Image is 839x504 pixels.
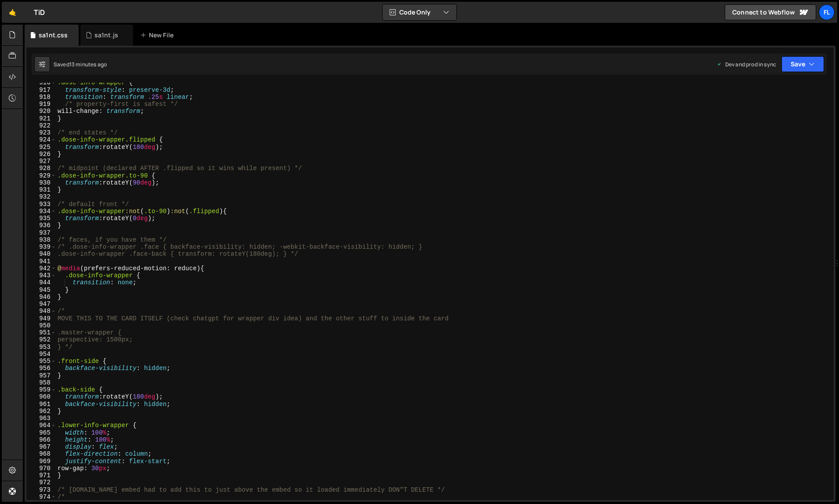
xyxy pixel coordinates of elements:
[26,208,56,215] div: 934
[26,129,56,136] div: 923
[26,186,56,193] div: 931
[26,336,56,343] div: 952
[26,458,56,465] div: 969
[26,294,56,301] div: 946
[26,408,56,415] div: 962
[26,165,56,172] div: 928
[26,301,56,308] div: 947
[39,31,68,40] div: sa1nt.css
[26,87,56,94] div: 917
[26,493,56,500] div: 974
[69,61,107,68] div: 13 minutes ago
[716,61,776,68] div: Dev and prod in sync
[26,436,56,443] div: 966
[26,179,56,186] div: 930
[26,243,56,250] div: 939
[26,258,56,265] div: 941
[26,365,56,372] div: 956
[725,4,816,20] a: Connect to Webflow
[26,101,56,108] div: 919
[26,315,56,322] div: 949
[26,429,56,436] div: 965
[26,465,56,472] div: 970
[26,151,56,158] div: 926
[26,272,56,279] div: 943
[26,122,56,129] div: 922
[26,415,56,422] div: 963
[26,443,56,450] div: 967
[26,372,56,379] div: 957
[26,193,56,200] div: 932
[26,308,56,315] div: 948
[26,172,56,179] div: 929
[781,56,824,72] button: Save
[26,94,56,101] div: 918
[26,422,56,429] div: 964
[26,115,56,122] div: 921
[26,286,56,294] div: 945
[383,4,456,20] button: Code Only
[26,358,56,365] div: 955
[26,479,56,486] div: 972
[26,158,56,165] div: 927
[26,379,56,386] div: 958
[26,344,56,351] div: 953
[26,144,56,151] div: 925
[26,279,56,286] div: 944
[54,61,107,68] div: Saved
[140,31,177,40] div: New File
[34,7,45,18] div: TiD
[26,322,56,329] div: 950
[819,4,835,20] a: Fl
[26,236,56,243] div: 938
[26,450,56,457] div: 968
[26,265,56,272] div: 942
[26,215,56,222] div: 935
[26,329,56,336] div: 951
[26,250,56,257] div: 940
[26,136,56,143] div: 924
[26,386,56,393] div: 959
[26,222,56,229] div: 936
[26,472,56,479] div: 971
[94,31,118,40] div: sa1nt.js
[26,229,56,236] div: 937
[26,108,56,115] div: 920
[26,351,56,358] div: 954
[26,401,56,408] div: 961
[26,393,56,400] div: 960
[26,201,56,208] div: 933
[26,79,56,86] div: 916
[2,2,23,23] a: 🤙
[26,486,56,493] div: 973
